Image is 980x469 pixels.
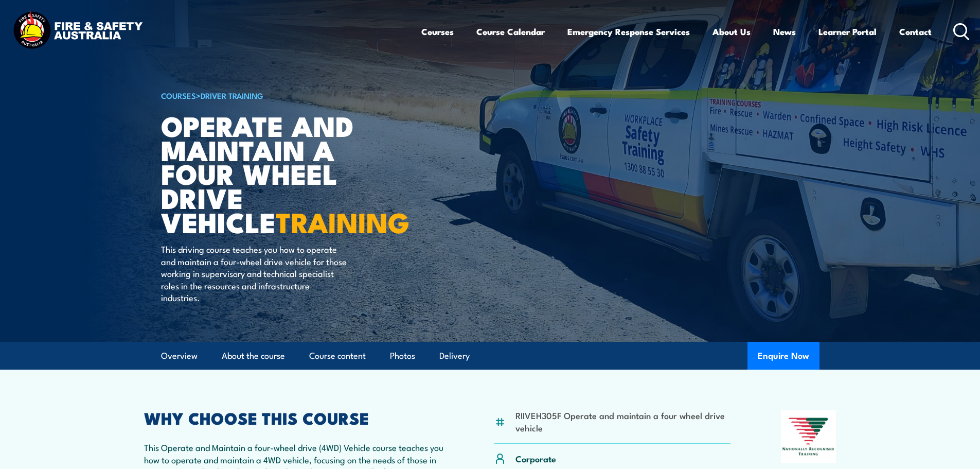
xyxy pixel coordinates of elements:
[390,342,415,370] a: Photos
[712,18,751,45] a: About Us
[439,342,470,370] a: Delivery
[161,90,196,101] a: COURSES
[161,342,198,370] a: Overview
[781,410,836,463] img: Nationally Recognised Training logo.
[144,410,444,425] h2: WHY CHOOSE THIS COURSE
[421,18,454,45] a: Courses
[747,342,819,370] button: Enquire Now
[773,18,796,45] a: News
[818,18,877,45] a: Learner Portal
[222,342,285,370] a: About the course
[161,113,415,234] h1: Operate and Maintain a Four Wheel Drive Vehicle
[515,409,731,433] li: RIIVEH305F Operate and maintain a four wheel drive vehicle
[899,18,932,45] a: Contact
[161,89,415,101] h6: >
[567,18,690,45] a: Emergency Response Services
[276,200,409,242] strong: TRAINING
[476,18,545,45] a: Course Calendar
[161,243,349,303] p: This driving course teaches you how to operate and maintain a four-wheel drive vehicle for those ...
[309,342,366,370] a: Course content
[515,453,556,464] p: Corporate
[201,90,263,101] a: Driver Training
